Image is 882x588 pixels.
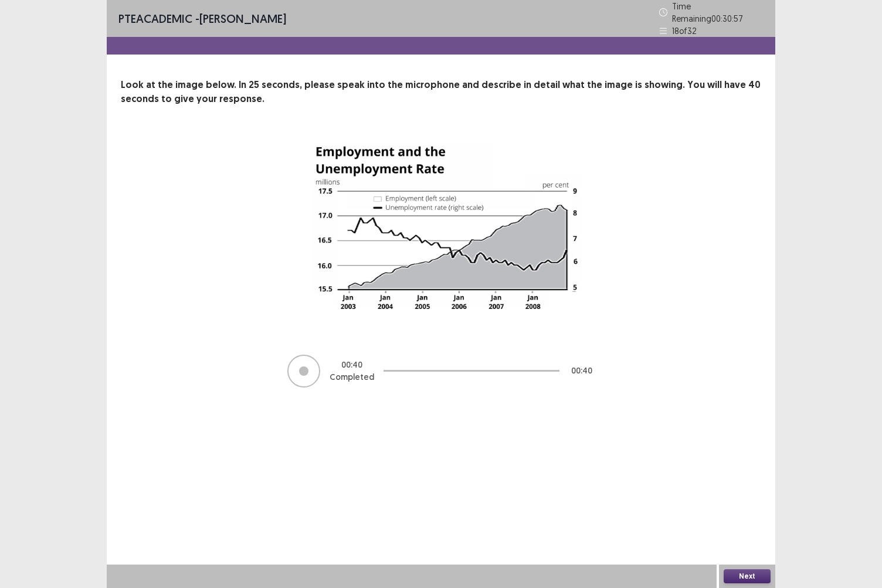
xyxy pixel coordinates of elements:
button: Next [724,569,771,583]
img: image-description [294,134,588,330]
span: PTE academic [118,11,192,26]
p: 00 : 40 [341,359,362,371]
p: Completed [330,371,374,383]
p: Look at the image below. In 25 seconds, please speak into the microphone and describe in detail w... [121,78,761,106]
p: 00 : 40 [571,365,592,377]
p: - [PERSON_NAME] [118,10,286,28]
p: 18 of 32 [672,25,697,37]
